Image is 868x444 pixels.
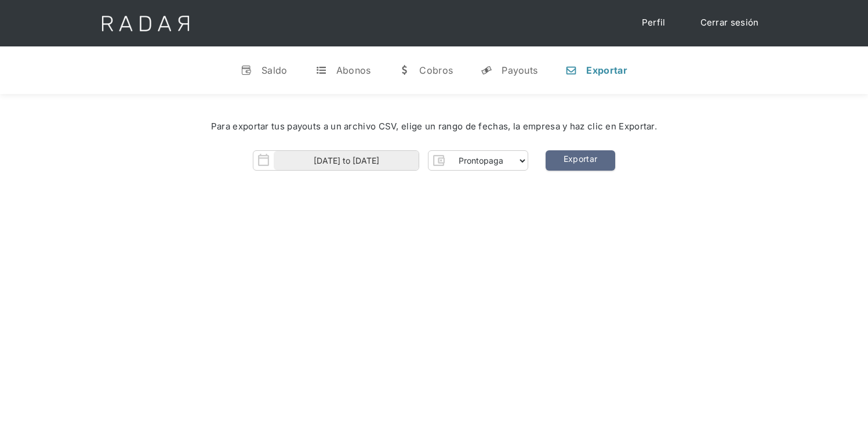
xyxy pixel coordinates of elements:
[630,12,677,34] a: Perfil
[35,120,833,133] div: Para exportar tus payouts a un archivo CSV, elige un rango de fechas, la empresa y haz clic en Ex...
[336,64,371,76] div: Abonos
[262,64,288,76] div: Saldo
[565,64,577,76] div: n
[586,64,627,76] div: Exportar
[481,64,492,76] div: y
[398,64,410,76] div: w
[241,64,252,76] div: v
[253,150,528,171] form: Form
[689,12,771,34] a: Cerrar sesión
[315,64,327,76] div: t
[419,64,453,76] div: Cobros
[546,150,615,171] a: Exportar
[502,64,537,76] div: Payouts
